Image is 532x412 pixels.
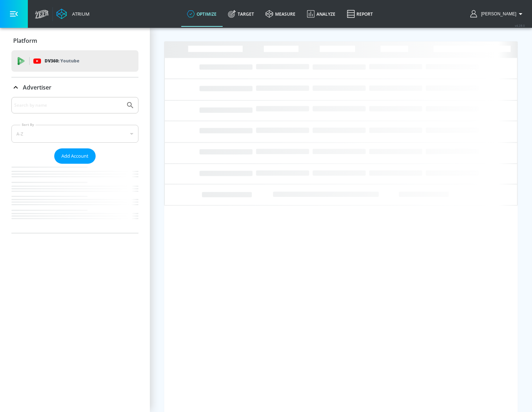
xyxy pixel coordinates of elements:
[61,152,88,160] span: Add Account
[515,24,525,27] span: v 4.28.0
[11,125,138,143] div: A-Z
[11,77,138,97] div: Advertiser
[11,31,138,51] div: Platform
[470,10,525,18] button: [PERSON_NAME]
[341,1,379,27] a: Report
[69,11,90,17] div: Atrium
[11,97,138,233] div: Advertiser
[20,122,36,127] label: Sort By
[56,9,90,19] a: Atrium
[14,101,122,110] input: Search by name
[11,50,138,72] div: DV360: Youtube
[260,1,301,27] a: measure
[301,1,341,27] a: Analyze
[60,57,79,65] p: Youtube
[23,83,51,91] p: Advertiser
[13,37,37,45] p: Platform
[478,11,516,16] span: login as: justin.nim@zefr.com
[54,148,96,164] button: Add Account
[11,164,138,233] nav: list of Advertiser
[181,1,222,27] a: optimize
[45,57,79,65] p: DV360:
[222,1,260,27] a: Target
